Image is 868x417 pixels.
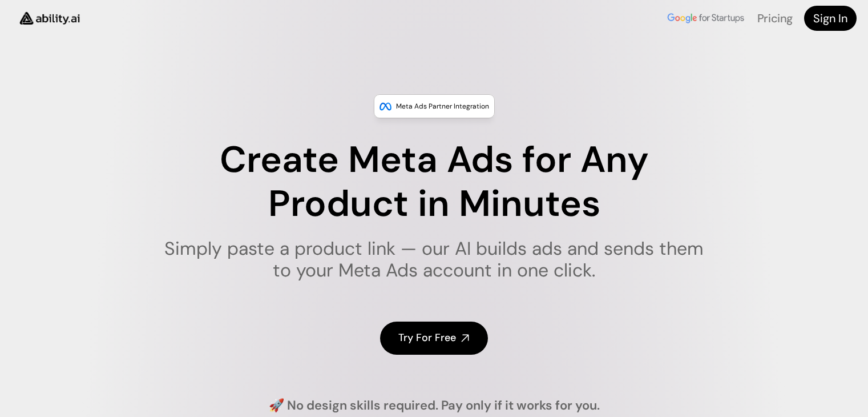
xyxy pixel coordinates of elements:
h1: Simply paste a product link — our AI builds ads and sends them to your Meta Ads account in one cl... [157,238,711,282]
a: Pricing [757,11,793,26]
a: Sign In [804,6,857,31]
h1: Create Meta Ads for Any Product in Minutes [157,138,711,226]
h4: Try For Free [398,331,456,345]
p: Meta Ads Partner Integration [396,101,489,112]
h4: 🚀 No design skills required. Pay only if it works for you. [269,397,600,415]
a: Try For Free [380,322,488,354]
h4: Sign In [813,10,847,26]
